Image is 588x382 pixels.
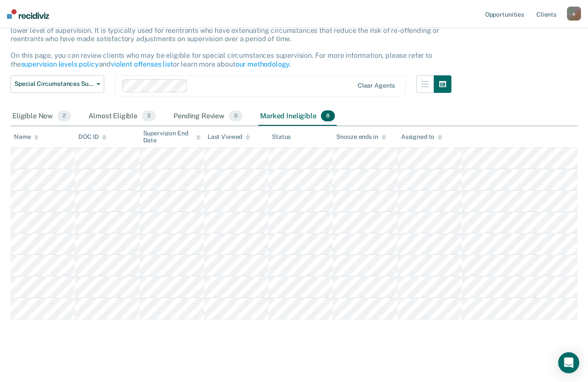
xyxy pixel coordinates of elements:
[7,9,49,19] img: Recidiviz
[21,60,99,68] a: supervision levels policy
[57,110,71,122] span: 2
[401,133,442,141] div: Assigned to
[172,107,244,126] div: Pending Review0
[11,75,104,93] button: Special Circumstances Supervision
[111,60,173,68] a: violent offenses list
[11,18,440,68] p: Special circumstances supervision allows reentrants who are not eligible for traditional administ...
[11,107,73,126] div: Eligible Now2
[14,80,93,88] span: Special Circumstances Supervision
[143,130,201,145] div: Supervision End Date
[208,133,250,141] div: Last Viewed
[358,82,395,89] div: Clear agents
[558,352,579,373] div: Open Intercom Messenger
[321,110,335,122] span: 8
[14,133,39,141] div: Name
[78,133,106,141] div: DOC ID
[229,110,243,122] span: 0
[258,107,337,126] div: Marked Ineligible8
[236,60,290,68] a: our methodology
[567,7,581,21] button: e
[87,107,158,126] div: Almost Eligible3
[272,133,291,141] div: Status
[336,133,386,141] div: Snooze ends in
[142,110,156,122] span: 3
